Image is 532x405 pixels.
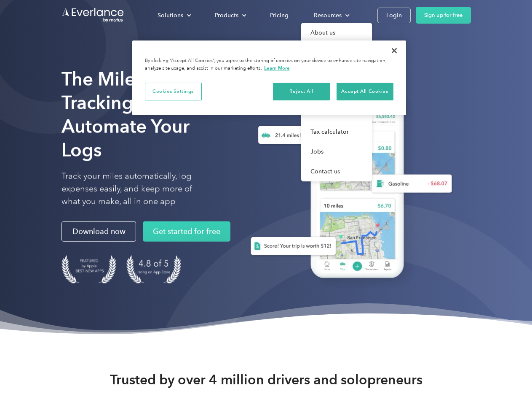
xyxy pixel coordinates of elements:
[110,371,422,388] strong: Trusted by over 4 million drivers and solopreneurs
[61,221,136,242] a: Download now
[145,83,202,100] button: Cookies Settings
[337,83,393,100] button: Accept All Cookies
[126,255,181,283] img: 4.9 out of 5 stars on the app store
[237,80,459,291] img: Everlance, mileage tracker app, expense tracking app
[264,65,290,71] a: More information about your privacy, opens in a new tab
[61,255,116,283] img: Badge for Featured by Apple Best New Apps
[273,83,330,100] button: Reject All
[301,23,372,181] nav: Resources
[314,10,342,21] div: Resources
[270,10,289,21] div: Pricing
[145,57,393,72] div: By clicking “Accept All Cookies”, you agree to the storing of cookies on your device to enhance s...
[377,8,411,23] a: Login
[301,23,372,43] a: About us
[158,10,183,21] div: Solutions
[301,162,372,181] a: Contact us
[149,8,198,23] div: Solutions
[132,40,406,115] div: Privacy
[385,41,404,60] button: Close
[301,122,372,142] a: Tax calculator
[143,221,230,242] a: Get started for free
[386,10,402,21] div: Login
[61,170,212,208] p: Track your miles automatically, log expenses easily, and keep more of what you make, all in one app
[132,40,406,115] div: Cookie banner
[262,8,297,23] a: Pricing
[301,142,372,162] a: Jobs
[215,10,238,21] div: Products
[416,7,471,24] a: Sign up for free
[305,8,356,23] div: Resources
[206,8,253,23] div: Products
[61,7,125,23] a: Go to homepage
